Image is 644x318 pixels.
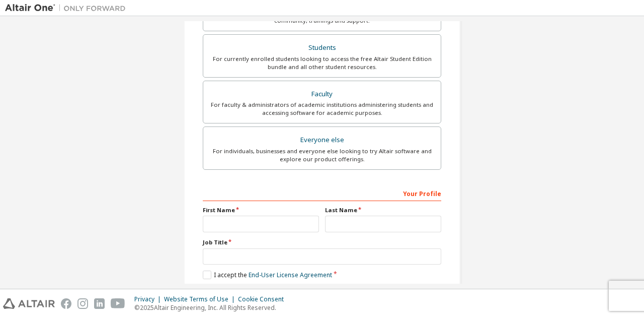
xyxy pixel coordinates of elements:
[325,206,441,214] label: Last Name
[209,41,435,55] div: Students
[3,298,55,309] img: altair_logo.svg
[209,55,435,71] div: For currently enrolled students looking to access the free Altair Student Edition bundle and all ...
[134,303,290,312] p: © 2025 Altair Engineering, Inc. All Rights Reserved.
[77,298,88,309] img: instagram.svg
[203,185,441,201] div: Your Profile
[61,298,71,309] img: facebook.svg
[238,295,290,303] div: Cookie Consent
[203,206,319,214] label: First Name
[209,87,435,101] div: Faculty
[111,298,125,309] img: youtube.svg
[209,101,435,117] div: For faculty & administrators of academic institutions administering students and accessing softwa...
[134,295,164,303] div: Privacy
[164,295,238,303] div: Website Terms of Use
[203,271,332,279] label: I accept the
[203,238,441,246] label: Job Title
[249,271,332,279] a: End-User License Agreement
[209,133,435,147] div: Everyone else
[94,298,105,309] img: linkedin.svg
[5,3,131,13] img: Altair One
[209,147,435,163] div: For individuals, businesses and everyone else looking to try Altair software and explore our prod...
